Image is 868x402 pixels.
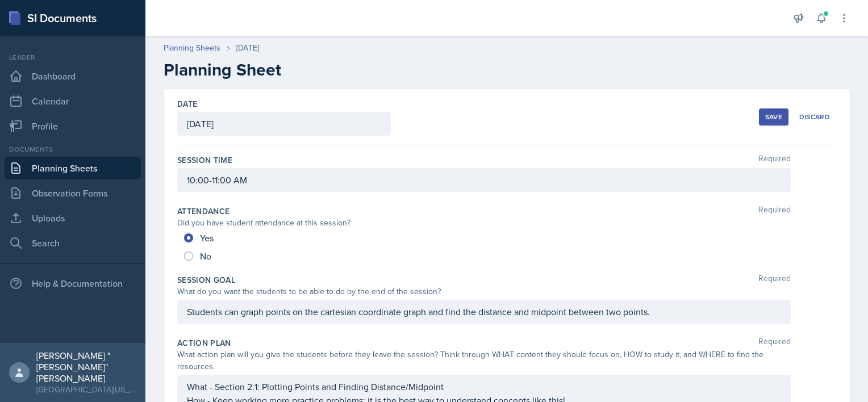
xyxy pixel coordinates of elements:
label: Session Time [177,154,232,166]
div: What action plan will you give the students before they leave the session? Think through WHAT con... [177,349,791,372]
label: Attendance [177,206,230,217]
a: Dashboard [5,65,141,87]
p: Students can graph points on the cartesian coordinate graph and find the distance and midpoint be... [187,305,781,319]
button: Discard [793,108,836,125]
span: No [200,250,211,262]
h2: Planning Sheet [164,60,850,80]
span: Required [758,337,791,349]
a: Search [5,232,141,254]
div: What do you want the students to be able to do by the end of the session? [177,286,791,298]
a: Planning Sheets [5,157,141,179]
label: Session Goal [177,274,235,286]
span: Required [758,274,791,286]
button: Save [759,108,788,125]
p: What - Section 2.1: Plotting Points and Finding Distance/Midpoint [187,380,781,393]
div: Help & Documentation [5,272,141,295]
div: Save [765,112,782,122]
div: [DATE] [236,42,259,54]
span: Required [758,206,791,217]
div: [GEOGRAPHIC_DATA][US_STATE] in [GEOGRAPHIC_DATA] [36,384,136,395]
a: Calendar [5,90,141,112]
span: Yes [200,232,214,244]
a: Uploads [5,207,141,229]
div: Leader [5,52,141,62]
p: 10:00-11:00 AM [187,173,781,187]
span: Required [758,154,791,166]
label: Action Plan [177,337,231,349]
div: [PERSON_NAME] "[PERSON_NAME]" [PERSON_NAME] [36,350,136,384]
div: Did you have student attendance at this session? [177,217,791,229]
div: Documents [5,144,141,154]
label: Date [177,98,197,110]
div: Discard [799,112,830,122]
a: Profile [5,115,141,137]
a: Planning Sheets [164,42,220,54]
a: Observation Forms [5,182,141,204]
